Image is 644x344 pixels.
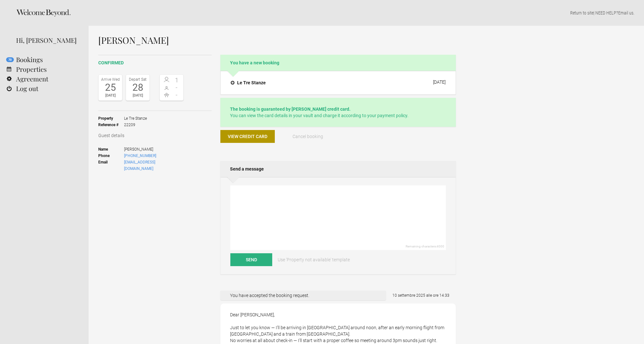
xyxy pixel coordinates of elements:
[220,130,275,143] button: View credit card
[281,130,335,143] button: Cancel booking
[124,115,147,122] span: Le Tre Stanze
[124,160,155,171] a: [EMAIL_ADDRESS][DOMAIN_NAME]
[172,84,182,91] span: -
[230,107,351,112] strong: The booking is guaranteed by [PERSON_NAME] credit card.
[433,79,446,85] div: [DATE]
[124,122,147,128] span: 22209
[226,76,451,89] button: Le Tre Stanze [DATE]
[98,153,124,159] strong: Phone
[16,35,79,45] div: Hi, [PERSON_NAME]
[98,159,124,172] strong: Email
[220,291,386,300] div: You have accepted the booking request.
[100,83,120,92] div: 25
[124,153,156,158] a: [PHONE_NUMBER]
[220,55,456,71] h2: You have a new booking
[570,10,593,15] a: Return to site
[172,77,182,83] span: 1
[6,57,14,62] flynt-notification-badge: 70
[293,134,323,139] span: Cancel booking
[98,132,212,139] h3: Guest details
[100,76,120,83] div: Arrive Wed
[98,35,456,45] h1: [PERSON_NAME]
[230,106,446,119] p: You can view the card details in your vault and charge it according to your payment policy.
[98,115,124,122] strong: Property
[172,92,182,98] span: -
[128,76,148,83] div: Depart Sat
[98,146,124,153] strong: Name
[273,253,354,266] a: Use 'Property not available' template
[228,134,267,139] span: View credit card
[124,146,184,153] span: [PERSON_NAME]
[618,10,633,15] a: Email us
[100,92,120,99] div: [DATE]
[98,122,124,128] strong: Reference #
[392,293,449,298] flynt-date-display: 10 settembre 2025 alle ore 14:33
[98,60,212,66] h2: confirmed
[98,10,634,16] p: | NEED HELP? .
[220,161,456,177] h2: Send a message
[231,79,266,86] h4: Le Tre Stanze
[128,92,148,99] div: [DATE]
[230,253,272,266] button: Send
[128,83,148,92] div: 28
